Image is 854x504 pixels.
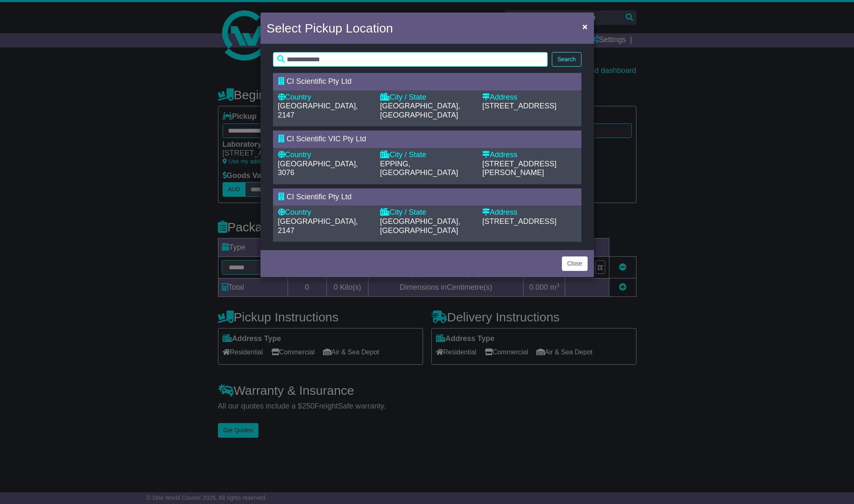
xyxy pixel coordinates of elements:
[287,77,352,85] span: CI Scientific Pty Ltd
[578,18,591,35] button: Close
[380,208,474,217] div: City / State
[482,217,556,226] span: [STREET_ADDRESS]
[278,93,372,102] div: Country
[380,150,474,160] div: City / State
[278,217,358,235] span: [GEOGRAPHIC_DATA], 2147
[482,208,576,217] div: Address
[552,52,581,67] button: Search
[287,135,366,143] span: CI Scientific VIC Pty Ltd
[278,208,372,217] div: Country
[482,150,576,160] div: Address
[562,256,588,271] button: Close
[380,217,460,235] span: [GEOGRAPHIC_DATA], [GEOGRAPHIC_DATA]
[380,93,474,102] div: City / State
[287,193,352,201] span: CI Scientific Pty Ltd
[482,160,556,177] span: [STREET_ADDRESS][PERSON_NAME]
[380,160,458,177] span: EPPING, [GEOGRAPHIC_DATA]
[267,19,393,38] h4: Select Pickup Location
[482,102,556,110] span: [STREET_ADDRESS]
[582,22,587,31] span: ×
[380,102,460,119] span: [GEOGRAPHIC_DATA], [GEOGRAPHIC_DATA]
[278,150,372,160] div: Country
[278,160,358,177] span: [GEOGRAPHIC_DATA], 3076
[482,93,576,102] div: Address
[278,102,358,119] span: [GEOGRAPHIC_DATA], 2147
